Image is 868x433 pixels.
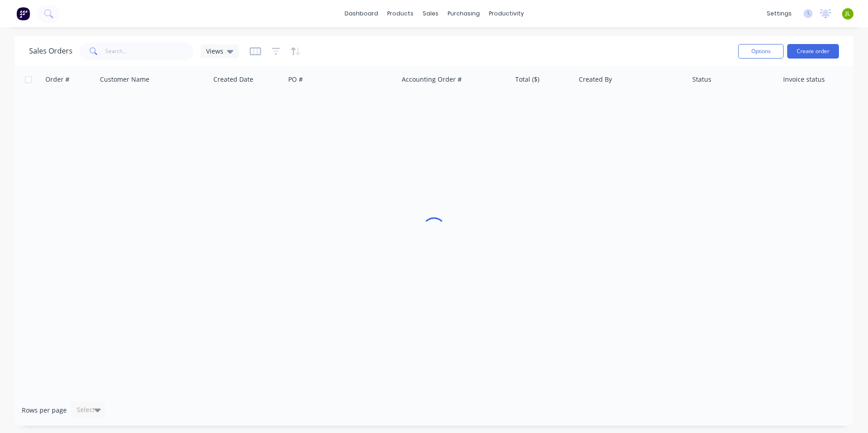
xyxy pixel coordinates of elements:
h1: Sales Orders [29,47,73,55]
div: Customer Name [100,75,149,84]
div: products [383,7,418,20]
img: Factory [16,7,30,20]
span: Rows per page [22,406,67,415]
div: PO # [288,75,303,84]
div: Invoice status [783,75,825,84]
div: Created By [579,75,612,84]
button: Create order [787,44,839,59]
div: Order # [45,75,69,84]
button: Options [738,44,784,59]
div: Status [692,75,711,84]
div: purchasing [443,7,484,20]
input: Search... [105,42,194,60]
a: dashboard [340,7,383,20]
span: Views [206,46,223,56]
div: Select... [77,405,100,414]
div: settings [762,7,796,20]
div: sales [418,7,443,20]
div: Accounting Order # [402,75,462,84]
div: productivity [484,7,528,20]
span: JL [845,10,850,18]
div: Created Date [213,75,253,84]
div: Total ($) [515,75,539,84]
